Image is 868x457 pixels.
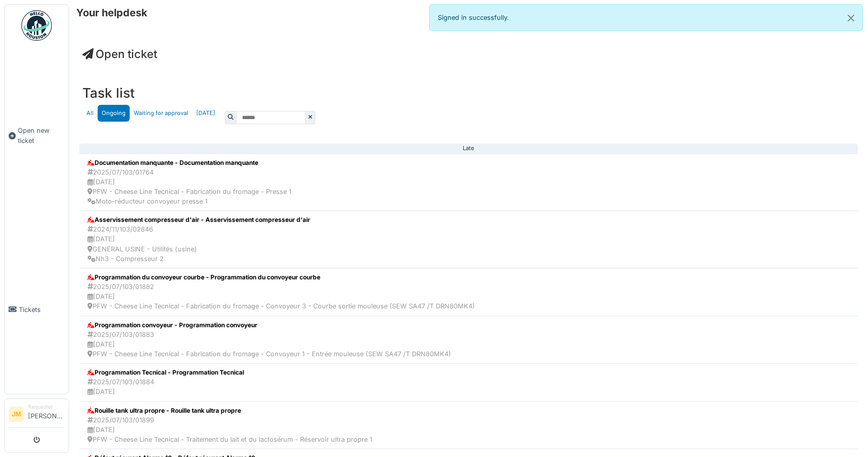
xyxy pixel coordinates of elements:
[5,46,69,225] a: Open new ticket
[87,215,310,224] div: Asservissement compresseur d'air - Asservissement compresseur d'air
[87,330,451,359] div: 2025/07/103/01883 [DATE] PFW - Cheese Line Tecnical - Fabrication du fromage - Convoyeur 1 - Entr...
[19,305,65,315] span: Tickets
[9,407,24,422] li: JM
[87,224,310,264] div: 2024/11/103/02846 [DATE] GENERAL USINE - Utilités (usine) Nh3 - Compresseur 2
[87,167,291,207] div: 2025/07/103/01764 [DATE] PFW - Cheese Line Tecnical - Fabrication du fromage - Presse 1 Moto-rédu...
[429,4,863,31] div: Signed in successfully.
[28,403,65,425] li: [PERSON_NAME]
[87,158,291,167] div: Documentation manquante - Documentation manquante
[87,406,372,415] div: Rouille tank ultra propre - Rouille tank ultra propre
[5,225,69,394] a: Tickets
[82,47,157,61] a: Open ticket
[87,368,244,377] div: Programmation Tecnical - Programmation Tecnical
[79,268,858,316] a: Programmation du convoyeur courbe - Programmation du convoyeur courbe 2025/07/103/01882 [DATE] PF...
[82,105,98,122] a: All
[21,10,52,41] img: Badge_color-CXgf-gQk.svg
[79,154,858,211] a: Documentation manquante - Documentation manquante 2025/07/103/01764 [DATE] PFW - Cheese Line Tecn...
[79,402,858,449] a: Rouille tank ultra propre - Rouille tank ultra propre 2025/07/103/01899 [DATE] PFW - Cheese Line ...
[9,403,65,427] a: JM Requester[PERSON_NAME]
[79,316,858,364] a: Programmation convoyeur - Programmation convoyeur 2025/07/103/01883 [DATE] PFW - Cheese Line Tecn...
[87,273,475,282] div: Programmation du convoyeur courbe - Programmation du convoyeur courbe
[98,105,130,122] a: Ongoing
[76,7,147,19] h6: Your helpdesk
[87,282,475,311] div: 2025/07/103/01882 [DATE] PFW - Cheese Line Tecnical - Fabrication du fromage - Convoyeur 3 - Cour...
[79,363,858,401] a: Programmation Tecnical - Programmation Tecnical 2025/07/103/01884 [DATE]
[130,105,192,122] a: Waiting for approval
[82,85,855,101] h3: Task list
[87,377,244,396] div: 2025/07/103/01884 [DATE]
[87,148,850,149] div: Late
[87,321,451,330] div: Programmation convoyeur - Programmation convoyeur
[79,211,858,268] a: Asservissement compresseur d'air - Asservissement compresseur d'air 2024/11/103/02846 [DATE] GENE...
[840,5,862,32] button: Close
[87,415,372,445] div: 2025/07/103/01899 [DATE] PFW - Cheese Line Tecnical - Traitement du lait et du lactosérum - Réser...
[18,126,65,145] span: Open new ticket
[192,105,219,122] a: [DATE]
[28,403,65,411] div: Requester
